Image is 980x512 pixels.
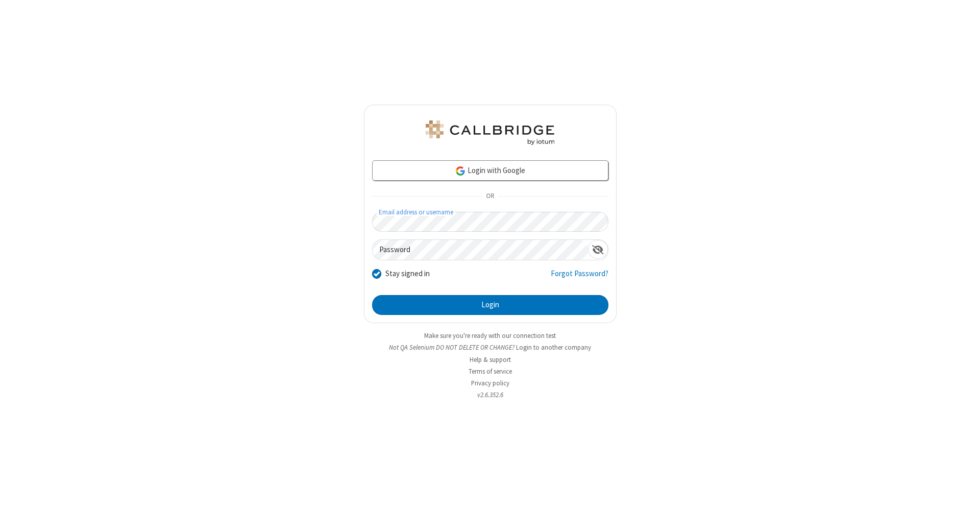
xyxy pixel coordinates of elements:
a: Terms of service [469,367,512,376]
img: QA Selenium DO NOT DELETE OR CHANGE [424,120,556,145]
button: Login to another company [516,343,591,352]
a: Help & support [470,355,511,364]
button: Login [372,295,608,315]
a: Privacy policy [471,379,509,387]
input: Email address or username [372,212,608,232]
a: Make sure you're ready with our connection test [424,331,556,340]
span: OR [482,189,498,204]
li: Not QA Selenium DO NOT DELETE OR CHANGE? [364,343,617,352]
a: Login with Google [372,160,608,181]
img: google-icon.png [455,165,466,177]
a: Forgot Password? [551,268,608,287]
label: Stay signed in [385,268,430,280]
input: Password [373,240,588,260]
li: v2.6.352.6 [364,390,617,400]
div: Show password [588,240,608,259]
iframe: Chat [954,485,972,505]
